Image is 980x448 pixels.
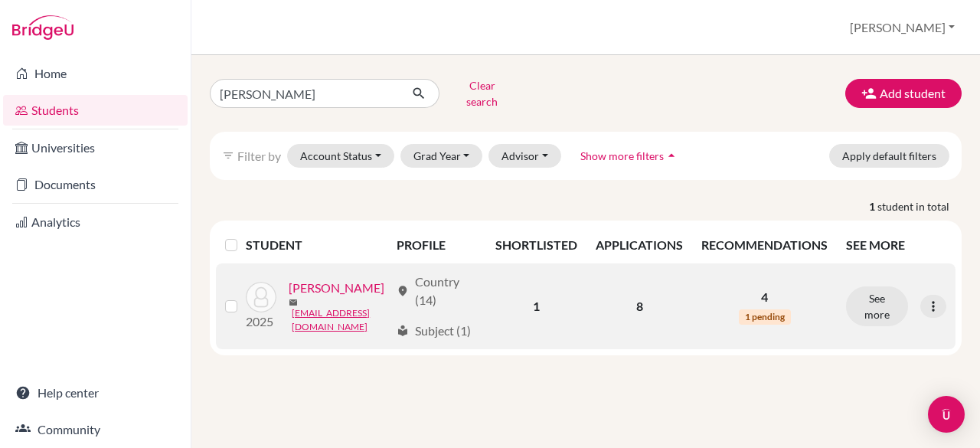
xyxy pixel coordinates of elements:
[843,13,962,42] button: [PERSON_NAME]
[287,144,394,168] button: Account Status
[210,79,400,108] input: Find student by name...
[12,15,73,40] img: Bridge-U
[869,198,877,214] strong: 1
[3,132,188,163] a: Universities
[928,396,965,433] div: Open Intercom Messenger
[289,298,298,307] span: mail
[3,207,188,237] a: Analytics
[246,282,276,312] img: Narwat, Karan
[837,227,955,263] th: SEE MORE
[486,227,586,263] th: SHORTLISTED
[692,227,837,263] th: RECOMMENDATIONS
[397,273,477,309] div: Country (14)
[3,169,188,200] a: Documents
[488,144,561,168] button: Advisor
[397,322,471,340] div: Subject (1)
[246,312,276,331] p: 2025
[237,149,281,163] span: Filter by
[845,79,962,108] button: Add student
[387,227,486,263] th: PROFILE
[292,306,390,334] a: [EMAIL_ADDRESS][DOMAIN_NAME]
[846,286,908,326] button: See more
[739,309,791,325] span: 1 pending
[246,227,387,263] th: STUDENT
[486,263,586,349] td: 1
[664,148,679,163] i: arrow_drop_up
[567,144,692,168] button: Show more filtersarrow_drop_up
[3,414,188,445] a: Community
[400,144,483,168] button: Grad Year
[877,198,962,214] span: student in total
[3,58,188,89] a: Home
[701,288,828,306] p: 4
[580,149,664,162] span: Show more filters
[3,95,188,126] a: Students
[586,263,692,349] td: 8
[397,325,409,337] span: local_library
[586,227,692,263] th: APPLICATIONS
[829,144,949,168] button: Apply default filters
[397,285,409,297] span: location_on
[222,149,234,162] i: filter_list
[289,279,384,297] a: [PERSON_NAME]
[3,378,188,408] a: Help center
[439,74,524,113] button: Clear search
